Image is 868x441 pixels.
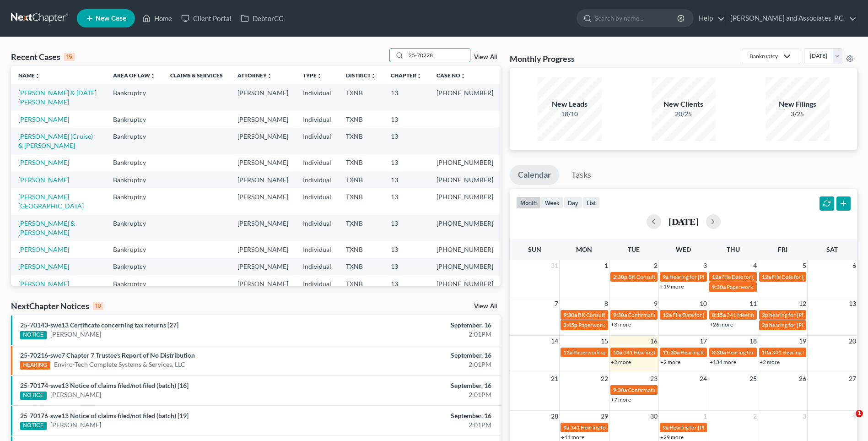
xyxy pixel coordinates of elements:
td: 13 [383,241,429,258]
td: [PHONE_NUMBER] [429,241,501,258]
td: Individual [296,171,339,188]
span: 12 [798,298,807,309]
a: Tasks [563,165,599,185]
span: 28 [550,411,559,422]
td: [PERSON_NAME] [230,111,296,128]
td: Individual [296,154,339,171]
a: +3 more [611,321,631,328]
td: 13 [383,215,429,241]
a: [PERSON_NAME] [18,158,69,166]
span: 11:30a [663,349,679,356]
div: Bankruptcy [749,52,778,60]
span: 341 Hearing for [PERSON_NAME] [570,424,652,431]
a: Client Portal [177,10,236,27]
span: 22 [600,373,609,384]
span: 12a [712,273,721,280]
a: [PERSON_NAME] [18,280,69,288]
td: [PHONE_NUMBER] [429,154,501,171]
span: File Date for [PERSON_NAME] [673,311,746,318]
a: DebtorCC [236,10,288,27]
a: 25-70174-swe13 Notice of claims filed/not filed (batch) [16] [20,381,189,389]
span: 19 [798,336,807,347]
div: 2:01PM [340,420,491,430]
a: +2 more [660,359,680,365]
div: NextChapter Notices [11,300,103,311]
a: Districtunfold_more [346,72,376,79]
td: [PHONE_NUMBER] [429,275,501,292]
th: Claims & Services [163,66,230,84]
div: NOTICE [20,392,47,400]
td: [PERSON_NAME] [230,171,296,188]
div: September, 16 [340,411,491,420]
span: 2:30p [613,273,627,280]
span: Tue [628,245,640,253]
div: 3/25 [766,109,830,119]
span: 341 Meeting for [PERSON_NAME] & [PERSON_NAME] [727,311,857,318]
i: unfold_more [460,73,466,79]
a: [PERSON_NAME][GEOGRAPHIC_DATA] [18,193,84,210]
div: New Filings [766,99,830,109]
a: [PERSON_NAME] [18,245,69,253]
span: 9a [563,424,569,431]
div: September, 16 [340,351,491,360]
td: 13 [383,84,429,110]
span: 7 [554,298,559,309]
td: Individual [296,84,339,110]
h3: Monthly Progress [510,53,575,64]
span: 26 [798,373,807,384]
span: 4 [752,260,758,271]
a: Attorneyunfold_more [237,72,272,79]
button: day [564,196,582,209]
div: NOTICE [20,331,47,339]
div: 10 [93,302,103,310]
td: Individual [296,128,339,154]
button: week [541,196,564,209]
div: 15 [64,53,75,61]
iframe: Intercom live chat [837,410,859,432]
span: 30 [649,411,658,422]
a: +19 more [660,283,684,290]
td: Bankruptcy [106,215,163,241]
a: 25-70143-swe13 Certificate concerning tax returns [27] [20,321,178,329]
a: Enviro-Tech Complete Systems & Services, LLC [54,360,185,369]
a: +134 more [710,359,736,365]
span: 9:30a [613,387,627,393]
td: Bankruptcy [106,241,163,258]
span: 18 [749,336,758,347]
i: unfold_more [35,73,40,79]
i: unfold_more [317,73,322,79]
span: 9:30a [613,311,627,318]
a: [PERSON_NAME] [18,262,69,270]
span: 3 [702,260,708,271]
td: TXNB [339,188,383,214]
span: Paperwork appt for [PERSON_NAME] [727,283,817,290]
td: [PERSON_NAME] [230,258,296,275]
td: [PERSON_NAME] [230,84,296,110]
div: September, 16 [340,321,491,330]
span: File Date for [PERSON_NAME] & [PERSON_NAME] [722,273,844,280]
td: Individual [296,111,339,128]
span: 13 [848,298,857,309]
td: TXNB [339,215,383,241]
span: 8 [604,298,609,309]
span: 24 [699,373,708,384]
span: New Case [96,15,126,22]
button: month [516,196,541,209]
span: 12a [663,311,672,318]
span: File Date for [PERSON_NAME] [772,273,845,280]
td: TXNB [339,171,383,188]
div: HEARING [20,361,50,370]
span: 2 [752,411,758,422]
span: 29 [600,411,609,422]
a: +26 more [710,321,733,328]
a: [PERSON_NAME] (Cruise) & [PERSON_NAME] [18,132,93,149]
div: 2:01PM [340,330,491,339]
span: 17 [699,336,708,347]
td: Bankruptcy [106,154,163,171]
span: 3 [802,411,807,422]
td: Bankruptcy [106,171,163,188]
td: Bankruptcy [106,128,163,154]
span: 14 [550,336,559,347]
td: TXNB [339,258,383,275]
span: 6 [852,260,857,271]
